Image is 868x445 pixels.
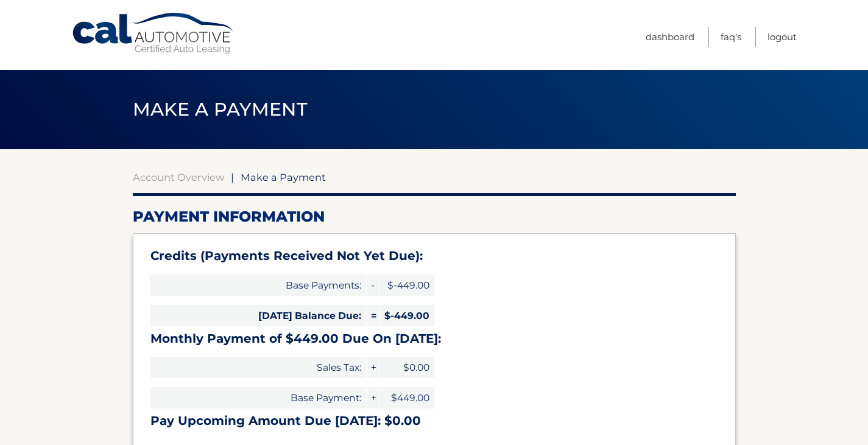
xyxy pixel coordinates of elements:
span: + [367,387,379,408]
span: $-449.00 [379,305,434,326]
span: + [367,357,379,378]
span: - [367,275,379,296]
span: = [367,305,379,326]
span: Make a Payment [241,171,326,183]
span: | [231,171,234,183]
a: Logout [767,27,797,47]
h3: Credits (Payments Received Not Yet Due): [150,248,718,264]
span: $-449.00 [379,275,434,296]
a: Account Overview [133,171,224,183]
a: Dashboard [646,27,694,47]
span: Base Payments: [150,275,366,296]
a: Cal Automotive [71,12,236,55]
span: [DATE] Balance Due: [150,305,366,326]
a: FAQ's [721,27,741,47]
span: $0.00 [379,357,434,378]
span: Make a Payment [133,98,308,121]
h2: Payment Information [133,208,736,226]
span: Sales Tax: [150,357,366,378]
h3: Monthly Payment of $449.00 Due On [DATE]: [150,331,718,346]
h3: Pay Upcoming Amount Due [DATE]: $0.00 [150,413,718,429]
span: Base Payment: [150,387,366,408]
span: $449.00 [379,387,434,408]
